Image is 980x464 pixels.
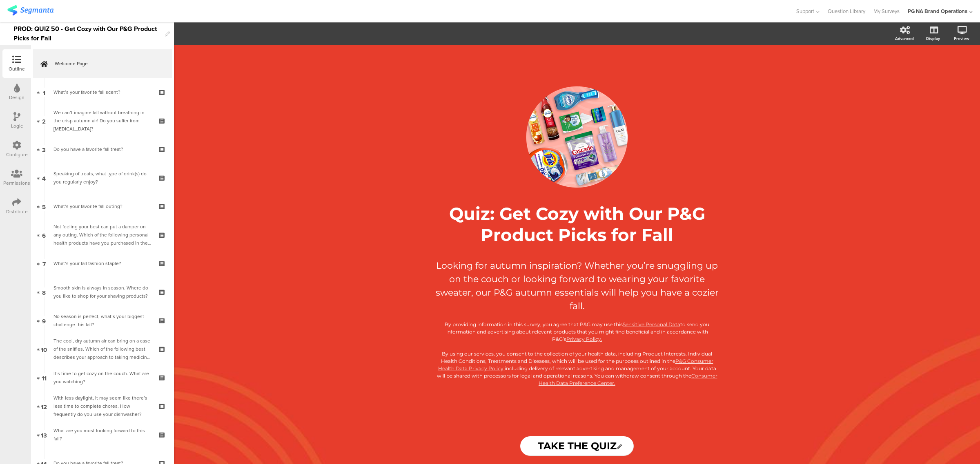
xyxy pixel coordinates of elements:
[895,35,914,42] div: Advanced
[42,202,46,211] span: 5
[434,259,720,313] p: Looking for autumn inspiration? Whether you’re snuggling up on the couch or looking forward to we...
[53,202,151,210] div: What’s your favorite fall outing?
[41,430,47,439] span: 13
[53,223,151,247] div: Not feeling your best can put a damper on any outing. Which of the following personal health prod...
[53,108,151,133] div: We can’t imagine fall without breathing in the crisp autumn air! Do you suffer from seasonal alle...
[908,7,967,15] div: PG NA Brand Operations
[33,135,172,164] a: 3 Do you have a favorite fall treat?
[42,173,46,182] span: 4
[42,316,46,325] span: 9
[3,179,30,187] div: Permissions
[42,145,46,154] span: 3
[520,436,634,456] input: Start
[33,49,172,78] a: Welcome Page
[434,321,720,343] p: By providing information in this survey, you agree that P&G may use this to send you information ...
[623,321,680,327] a: Sensitive Personal Data
[53,284,151,300] div: Smooth skin is always in season. Where do you like to shop for your shaving products?
[33,420,172,449] a: 13 What are you most looking forward to this fall?
[42,287,46,296] span: 8
[42,259,46,268] span: 7
[33,249,172,278] a: 7 What’s your fall fashion staple?
[33,221,172,249] a: 6 Not feeling your best can put a damper on any outing. Which of the following personal health pr...
[33,192,172,221] a: 5 What’s your favorite fall outing?
[33,278,172,306] a: 8 Smooth skin is always in season. Where do you like to shop for your shaving products?
[9,65,25,73] div: Outline
[796,7,814,15] span: Support
[566,336,602,342] a: Privacy Policy.
[954,35,969,42] div: Preview
[41,402,47,411] span: 12
[53,394,151,418] div: With less daylight, it may seem like there’s less time to complete chores. How frequently do you ...
[7,5,53,15] img: segmanta logo
[33,78,172,106] a: 1 What’s your favorite fall scent?
[11,122,23,130] div: Logic
[53,170,151,186] div: Speaking of treats, what type of drink(s) do you regularly enjoy?
[33,164,172,192] a: 4 Speaking of treats, what type of drink(s) do you regularly enjoy?
[43,88,45,97] span: 1
[33,392,172,420] a: 12 With less daylight, it may seem like there’s less time to complete chores. How frequently do y...
[53,369,151,386] div: It’s time to get cozy on the couch. What are you watching?
[926,35,940,42] div: Display
[53,259,151,267] div: What’s your fall fashion staple?
[33,106,172,135] a: 2 We can’t imagine fall without breathing in the crisp autumn air! Do you suffer from [MEDICAL_DA...
[53,337,151,361] div: The cool, dry autumn air can bring on a case of the sniffles. Which of the following best describ...
[426,203,728,245] p: Quiz: Get Cozy with Our P&G Product Picks for Fall
[42,116,46,125] span: 2
[13,22,161,45] div: PROD: QUIZ 50 - Get Cozy with Our P&G Product Picks for Fall
[42,230,46,239] span: 6
[9,94,24,101] div: Design
[53,145,151,153] div: Do you have a favorite fall treat?
[33,335,172,363] a: 10 The cool, dry autumn air can bring on a case of the sniffles. Which of the following best desc...
[53,426,151,443] div: What are you most looking forward to this fall?
[6,208,28,215] div: Distribute
[434,350,720,387] p: By using our services, you consent to the collection of your health data, including Product Inter...
[53,312,151,329] div: No season is perfect, what’s your biggest challenge this fall?
[53,88,151,96] div: What’s your favorite fall scent?
[6,151,28,158] div: Configure
[41,345,47,354] span: 10
[55,60,159,68] span: Welcome Page
[33,363,172,392] a: 11 It’s time to get cozy on the couch. What are you watching?
[42,373,47,382] span: 11
[33,306,172,335] a: 9 No season is perfect, what’s your biggest challenge this fall?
